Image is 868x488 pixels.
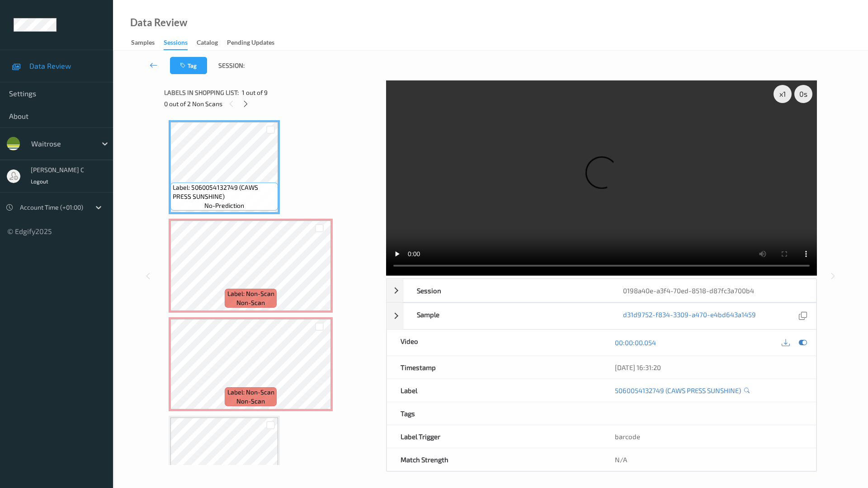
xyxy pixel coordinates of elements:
[387,379,602,402] div: Label
[164,37,197,50] a: Sessions
[218,61,245,70] span: Session:
[387,303,816,329] div: Sampled31d9752-f834-3309-a470-e4bd643a1459
[387,356,602,379] div: Timestamp
[387,448,602,471] div: Match Strength
[227,289,274,298] span: Label: Non-Scan
[242,88,268,97] span: 1 out of 9
[170,57,207,74] button: Tag
[387,425,602,448] div: Label Trigger
[164,88,239,97] span: Labels in shopping list:
[601,448,816,471] div: N/A
[131,38,155,49] div: Samples
[227,388,274,397] span: Label: Non-Scan
[774,85,792,103] div: x 1
[236,397,265,406] span: non-scan
[387,279,816,302] div: Session0198a40e-a3f4-70ed-8518-d87fc3a700b4
[164,98,380,109] div: 0 out of 2 Non Scans
[387,402,602,425] div: Tags
[623,310,756,322] a: d31d9752-f834-3309-a470-e4bd643a1459
[615,386,741,395] a: 5060054132749 (CAWS PRESS SUNSHINE)
[173,183,276,201] span: Label: 5060054132749 (CAWS PRESS SUNSHINE)
[609,279,816,302] div: 0198a40e-a3f4-70ed-8518-d87fc3a700b4
[615,338,656,347] a: 00:00:00.054
[387,330,602,356] div: Video
[236,298,265,307] span: non-scan
[403,303,610,329] div: Sample
[601,425,816,448] div: barcode
[131,37,164,49] a: Samples
[794,85,812,103] div: 0 s
[227,37,283,49] a: Pending Updates
[403,279,610,302] div: Session
[615,363,802,372] div: [DATE] 16:31:20
[197,37,227,49] a: Catalog
[204,201,244,210] span: no-prediction
[164,38,188,50] div: Sessions
[197,38,218,49] div: Catalog
[130,18,187,27] div: Data Review
[227,38,274,49] div: Pending Updates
